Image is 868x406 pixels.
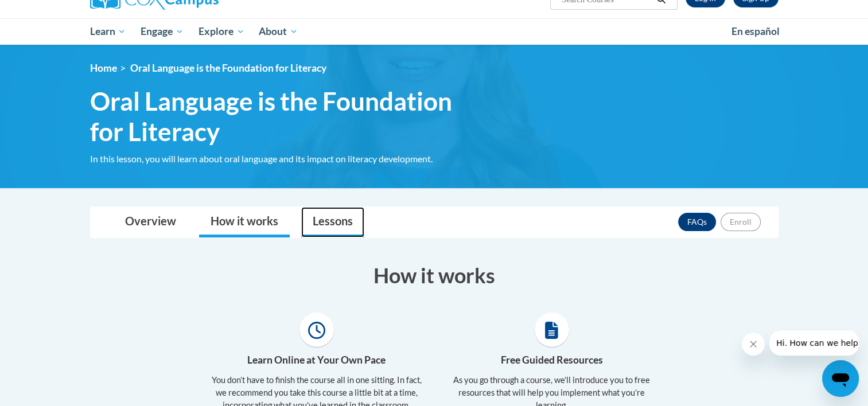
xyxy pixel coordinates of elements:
span: Explore [198,25,244,38]
iframe: Close message [742,333,765,356]
a: Lessons [301,207,364,237]
span: Oral Language is the Foundation for Literacy [130,62,326,74]
a: How it works [199,207,290,237]
a: About [251,18,305,45]
a: Home [90,62,117,74]
a: Explore [191,18,252,45]
h3: How it works [90,261,779,290]
span: About [259,25,298,38]
button: Enroll [721,213,761,231]
iframe: Message from company [769,330,859,356]
span: Learn [89,25,126,38]
div: In this lesson, you will learn about oral language and its impact on literacy development. [90,153,486,165]
span: En español [731,25,780,37]
span: Oral Language is the Foundation for Literacy [90,86,486,147]
h4: Learn Online at Your Own Pace [208,353,426,368]
div: Main menu [73,18,796,45]
a: Learn [83,18,134,45]
a: Overview [114,207,188,237]
h4: Free Guided Resources [443,353,661,368]
a: En español [724,19,787,44]
span: Engage [141,25,184,38]
a: Engage [133,18,191,45]
iframe: Button to launch messaging window [822,360,859,397]
a: FAQs [678,213,716,231]
span: Hi. How can we help? [7,8,93,17]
